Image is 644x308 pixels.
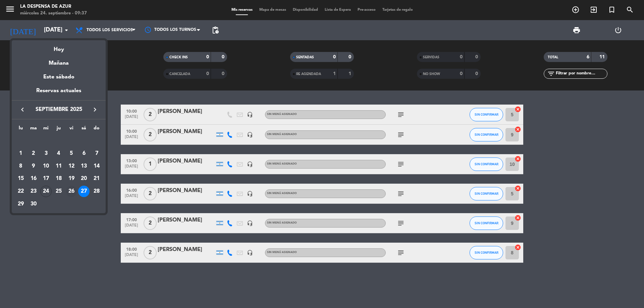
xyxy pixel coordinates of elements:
[66,186,77,197] div: 26
[14,185,27,198] td: 22 de septiembre de 2025
[28,198,39,210] div: 30
[40,124,52,135] th: miércoles
[14,134,103,147] td: SEP.
[78,160,91,173] td: 13 de septiembre de 2025
[27,185,40,198] td: 23 de septiembre de 2025
[14,198,27,210] td: 29 de septiembre de 2025
[78,186,90,197] div: 27
[91,186,102,197] div: 28
[91,173,102,184] div: 21
[15,148,26,159] div: 1
[66,161,77,172] div: 12
[52,185,65,198] td: 25 de septiembre de 2025
[52,160,65,173] td: 11 de septiembre de 2025
[53,161,64,172] div: 11
[12,40,106,54] div: Hoy
[28,186,39,197] div: 23
[14,147,27,160] td: 1 de septiembre de 2025
[52,147,65,160] td: 4 de septiembre de 2025
[78,173,90,184] div: 20
[29,105,89,114] span: septiembre 2025
[40,148,52,159] div: 3
[15,161,26,172] div: 8
[90,185,103,198] td: 28 de septiembre de 2025
[65,160,78,173] td: 12 de septiembre de 2025
[53,186,64,197] div: 25
[14,124,27,135] th: lunes
[27,147,40,160] td: 2 de septiembre de 2025
[40,160,52,173] td: 10 de septiembre de 2025
[40,161,52,172] div: 10
[53,173,64,184] div: 18
[65,124,78,135] th: viernes
[27,124,40,135] th: martes
[78,185,91,198] td: 27 de septiembre de 2025
[66,148,77,159] div: 5
[40,172,52,185] td: 17 de septiembre de 2025
[78,161,90,172] div: 13
[15,186,26,197] div: 22
[90,172,103,185] td: 21 de septiembre de 2025
[28,161,39,172] div: 9
[27,198,40,210] td: 30 de septiembre de 2025
[65,147,78,160] td: 5 de septiembre de 2025
[65,172,78,185] td: 19 de septiembre de 2025
[18,106,26,114] i: keyboard_arrow_left
[14,172,27,185] td: 15 de septiembre de 2025
[78,148,90,159] div: 6
[28,148,39,159] div: 2
[66,173,77,184] div: 19
[40,173,52,184] div: 17
[78,172,91,185] td: 20 de septiembre de 2025
[12,86,106,100] div: Reservas actuales
[28,173,39,184] div: 16
[91,106,99,114] i: keyboard_arrow_right
[78,124,91,135] th: sábado
[90,124,103,135] th: domingo
[40,185,52,198] td: 24 de septiembre de 2025
[78,147,91,160] td: 6 de septiembre de 2025
[40,186,52,197] div: 24
[12,68,106,86] div: Este sábado
[15,173,26,184] div: 15
[90,147,103,160] td: 7 de septiembre de 2025
[27,172,40,185] td: 16 de septiembre de 2025
[91,148,102,159] div: 7
[12,54,106,68] div: Mañana
[91,161,102,172] div: 14
[40,147,52,160] td: 3 de septiembre de 2025
[27,160,40,173] td: 9 de septiembre de 2025
[89,105,101,114] button: keyboard_arrow_right
[90,160,103,173] td: 14 de septiembre de 2025
[53,148,64,159] div: 4
[65,185,78,198] td: 26 de septiembre de 2025
[16,105,29,114] button: keyboard_arrow_left
[52,124,65,135] th: jueves
[14,160,27,173] td: 8 de septiembre de 2025
[52,172,65,185] td: 18 de septiembre de 2025
[15,198,26,210] div: 29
